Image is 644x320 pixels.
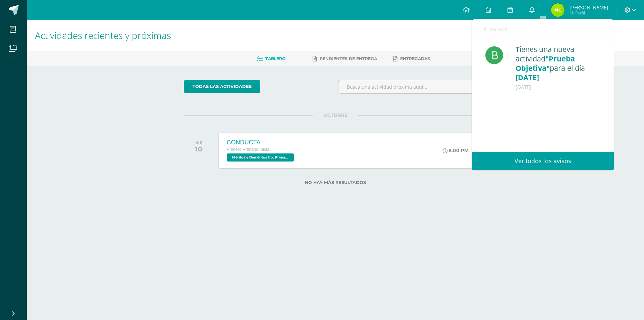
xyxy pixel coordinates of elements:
[472,152,614,170] a: Ver todos los avisos
[516,45,600,92] div: Tienes una nueva actividad para el día
[184,80,260,93] a: todas las Actividades
[338,80,487,93] input: Busca una actividad próxima aquí...
[400,56,430,61] span: Entregadas
[35,29,171,42] span: Actividades recientes y próximas
[227,153,294,162] span: Méritos y Deméritos 1ro. Primaria ¨A¨ 'A'
[227,147,270,152] span: Primero Primaria Inicial
[227,139,296,146] div: CONDUCTA
[257,53,285,64] a: Tablero
[195,140,202,145] div: VIE
[443,147,469,153] div: 8:00 PM
[516,82,600,92] div: [DATE]
[516,73,539,82] span: [DATE]
[393,53,430,64] a: Entregadas
[313,53,377,64] a: Pendientes de entrega
[313,112,358,118] span: OCTUBRE
[184,180,487,185] label: No hay más resultados
[320,56,377,61] span: Pendientes de entrega
[265,56,285,61] span: Tablero
[490,25,508,33] span: Avisos
[570,10,608,16] span: Mi Perfil
[516,54,575,73] span: "Prueba Objetiva"
[570,4,608,11] span: [PERSON_NAME]
[195,145,202,153] div: 10
[551,3,565,17] img: cc8623acd3032f6c49e2e6b2d430f85e.png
